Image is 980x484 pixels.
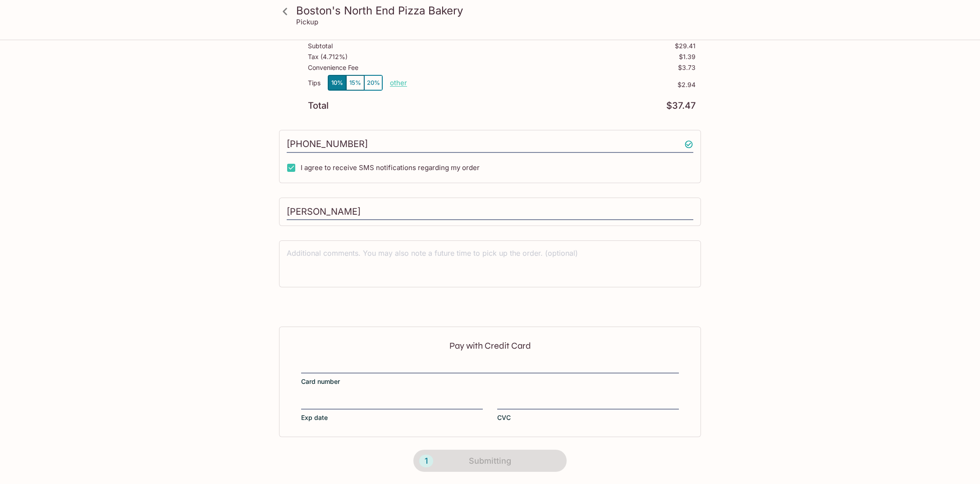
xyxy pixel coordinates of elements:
[308,79,321,87] p: Tips
[308,64,358,71] p: Convenience Fee
[287,203,693,221] input: Enter first and last name
[287,136,693,153] input: Enter phone number
[296,18,318,26] p: Pickup
[666,101,696,110] p: $37.47
[346,75,364,90] button: 15%
[390,78,407,87] button: other
[296,4,699,18] h3: Boston's North End Pizza Bakery
[301,398,483,408] iframe: Secure expiration date input frame
[308,53,348,60] p: Tax ( 4.712% )
[301,362,679,372] iframe: Secure card number input frame
[308,101,329,110] p: Total
[308,42,333,50] p: Subtotal
[675,42,696,50] p: $29.41
[679,53,696,60] p: $1.39
[407,81,696,88] p: $2.94
[301,341,679,350] p: Pay with Credit Card
[301,413,328,422] span: Exp date
[678,64,696,71] p: $3.73
[301,163,480,172] span: I agree to receive SMS notifications regarding my order
[364,75,382,90] button: 20%
[301,377,340,386] span: Card number
[346,302,634,323] iframe: Secure payment button frame
[497,398,679,408] iframe: Secure CVC input frame
[497,413,511,422] span: CVC
[328,75,346,90] button: 10%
